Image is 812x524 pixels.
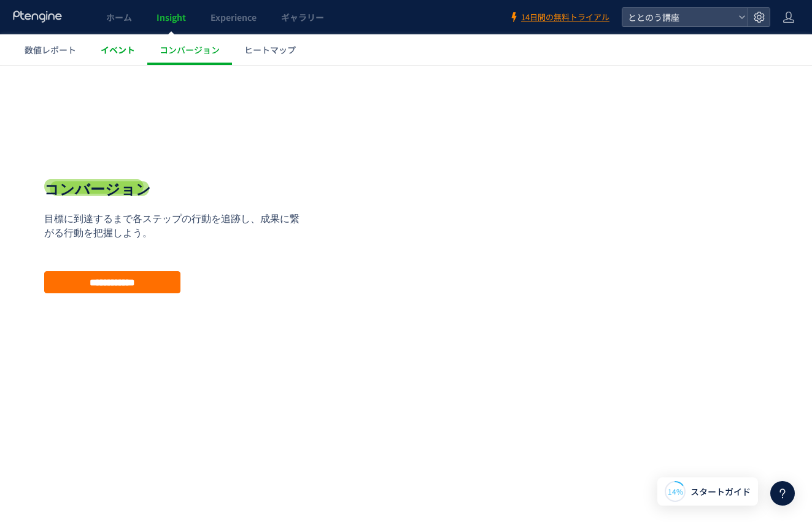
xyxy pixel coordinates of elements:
span: スタートガイド [690,485,751,498]
span: ギャラリー [281,11,324,23]
span: コンバージョン [160,44,220,56]
span: 14% [668,486,683,496]
span: 14日間の無料トライアル [521,12,609,23]
span: イベント [101,44,135,56]
span: Insight [157,11,186,23]
span: ヒートマップ [244,44,296,56]
span: Experience [211,11,257,23]
a: 14日間の無料トライアル [509,12,609,23]
span: ととのう講座 [624,8,733,26]
span: 数値レポート [25,44,76,56]
span: ホーム [106,11,132,23]
p: 目標に到達するまで各ステップの行動を追跡し、成果に繋がる行動を把握しよう。 [44,147,308,175]
h1: コンバージョン [44,114,151,135]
